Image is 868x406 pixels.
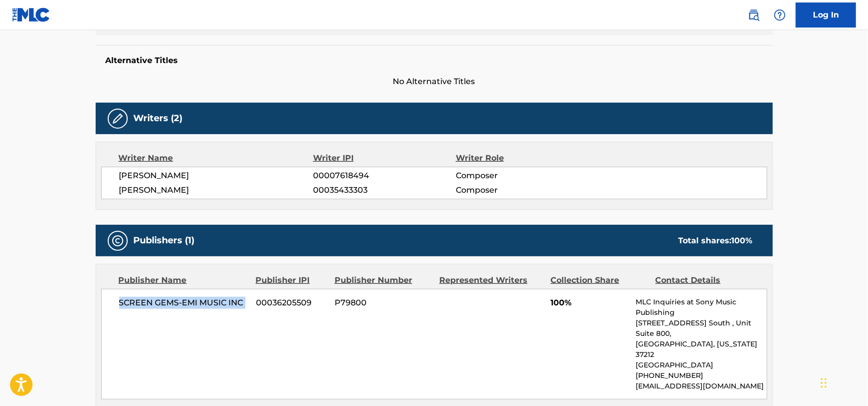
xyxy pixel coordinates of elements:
div: Writer Name [119,152,314,164]
div: Publisher Number [335,274,432,286]
div: Drag [821,368,827,398]
h5: Writers (2) [134,113,183,124]
img: Writers [112,113,124,125]
div: Collection Share [550,274,648,286]
span: 00007618494 [313,170,455,182]
h5: Alternative Titles [106,56,763,66]
img: search [748,9,760,21]
p: [PHONE_NUMBER] [636,370,766,381]
p: [EMAIL_ADDRESS][DOMAIN_NAME] [636,381,766,391]
span: 100% [550,297,628,309]
img: MLC Logo [12,8,51,22]
span: 00036205509 [256,297,327,309]
img: help [774,9,786,21]
div: Total shares: [679,235,753,247]
p: MLC Inquiries at Sony Music Publishing [636,297,766,318]
div: Publisher Name [119,274,248,286]
div: Represented Writers [439,274,543,286]
span: No Alternative Titles [96,76,773,88]
p: [GEOGRAPHIC_DATA] [636,360,766,370]
div: Writer Role [456,152,586,164]
div: Publisher IPI [256,274,327,286]
p: [GEOGRAPHIC_DATA], [US_STATE] 37212 [636,339,766,360]
span: Composer [456,170,586,182]
div: Writer IPI [313,152,456,164]
a: Public Search [744,5,764,25]
span: P79800 [335,297,432,309]
a: Log In [796,3,856,28]
p: [STREET_ADDRESS] South , Unit Suite 800, [636,318,766,339]
h5: Publishers (1) [134,235,195,246]
div: Help [770,5,790,25]
span: 00035433303 [313,184,455,196]
span: [PERSON_NAME] [119,170,314,182]
span: 100 % [732,236,753,245]
img: Publishers [112,235,124,247]
div: Contact Details [656,274,753,286]
span: [PERSON_NAME] [119,184,314,196]
span: SCREEN GEMS-EMI MUSIC INC [119,297,249,309]
span: Composer [456,184,586,196]
iframe: Chat Widget [818,358,868,406]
